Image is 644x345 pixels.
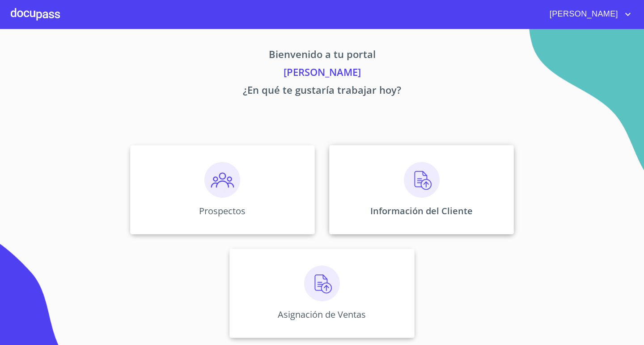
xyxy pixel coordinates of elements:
[543,7,633,21] button: account of current user
[304,266,340,301] img: carga.png
[204,162,240,198] img: prospectos.png
[199,205,246,217] p: Prospectos
[47,47,597,65] p: Bienvenido a tu portal
[404,162,440,198] img: carga.png
[47,65,597,83] p: [PERSON_NAME]
[370,205,473,217] p: Información del Cliente
[543,7,623,21] span: [PERSON_NAME]
[47,83,597,100] p: ¿En qué te gustaría trabajar hoy?
[278,308,366,320] p: Asignación de Ventas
